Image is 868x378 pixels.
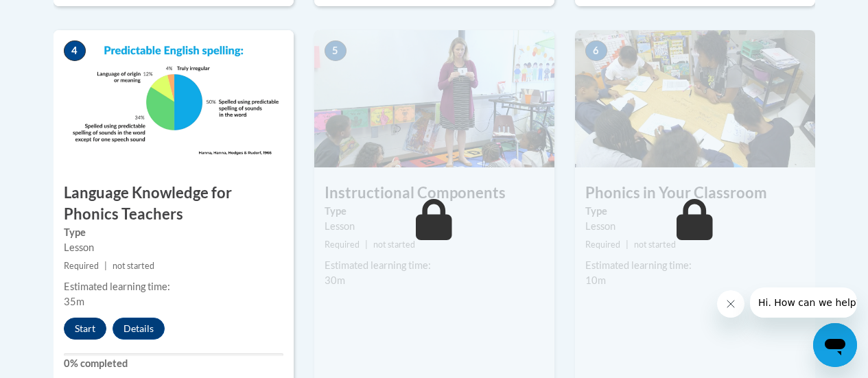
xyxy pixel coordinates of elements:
[64,40,86,61] span: 4
[64,279,283,294] div: Estimated learning time:
[575,30,815,167] img: Course Image
[585,239,620,250] span: Required
[314,30,554,167] img: Course Image
[813,323,857,367] iframe: Button to launch messaging window
[113,261,154,271] span: not started
[325,40,347,61] span: 5
[634,239,676,250] span: not started
[325,274,345,286] span: 30m
[325,258,544,273] div: Estimated learning time:
[113,318,165,340] button: Details
[325,219,544,234] div: Lesson
[325,204,544,219] label: Type
[104,261,107,271] span: |
[8,10,111,21] span: Hi. How can we help?
[575,182,815,204] h3: Phonics in Your Classroom
[585,258,805,273] div: Estimated learning time:
[64,356,283,371] label: 0% completed
[750,287,857,318] iframe: Message from company
[64,225,283,240] label: Type
[585,219,805,234] div: Lesson
[717,290,744,318] iframe: Close message
[373,239,415,250] span: not started
[64,296,84,307] span: 35m
[64,240,283,255] div: Lesson
[325,239,360,250] span: Required
[585,274,606,286] span: 10m
[64,318,106,340] button: Start
[314,182,554,204] h3: Instructional Components
[585,204,805,219] label: Type
[54,182,294,225] h3: Language Knowledge for Phonics Teachers
[585,40,607,61] span: 6
[64,261,99,271] span: Required
[365,239,368,250] span: |
[54,30,294,167] img: Course Image
[626,239,629,250] span: |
